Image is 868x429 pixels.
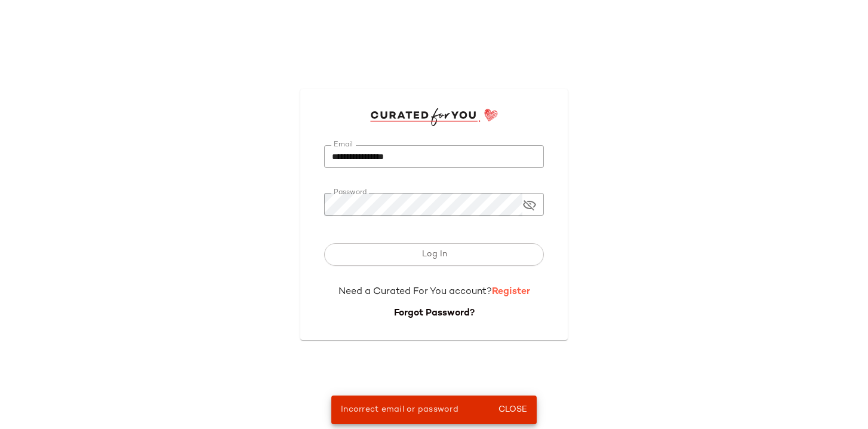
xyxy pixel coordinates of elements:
button: Log In [324,243,544,266]
img: cfy_login_logo.DGdB1djN.svg [370,108,498,126]
a: Forgot Password? [394,308,475,318]
span: Log In [421,250,447,259]
button: Close [493,399,532,421]
span: Need a Curated For You account? [338,287,492,297]
span: Incorrect email or password [341,405,458,414]
a: Register [492,287,530,297]
span: Close [498,405,527,415]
